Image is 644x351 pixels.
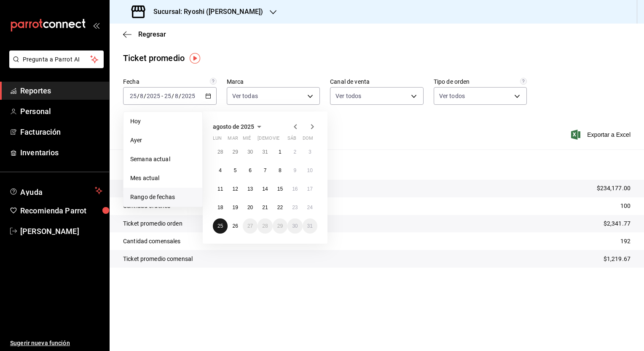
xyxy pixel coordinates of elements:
[258,181,272,197] button: 14 de agosto de 2025
[123,160,631,170] p: Resumen
[123,219,182,228] p: Ticket promedio orden
[130,117,196,126] span: Hoy
[604,219,631,228] p: $2,341.77
[303,136,313,144] abbr: domingo
[144,93,146,99] span: /
[129,93,137,99] input: --
[439,92,465,100] span: Ver todos
[228,181,242,197] button: 12 de agosto de 2025
[217,186,223,192] abbr: 11 de agosto de 2025
[130,155,196,164] span: Semana actual
[273,181,287,197] button: 15 de agosto de 2025
[434,79,527,85] label: Tipo de orden
[243,144,258,160] button: 30 de julio de 2025
[247,186,253,192] abbr: 13 de agosto de 2025
[243,181,258,197] button: 13 de agosto de 2025
[23,55,91,64] span: Pregunta a Parrot AI
[10,339,102,348] span: Sugerir nueva función
[247,223,253,229] abbr: 27 de agosto de 2025
[20,106,102,117] span: Personal
[309,149,311,155] abbr: 3 de agosto de 2025
[303,181,317,197] button: 17 de agosto de 2025
[258,136,307,144] abbr: jueves
[190,53,200,64] img: Tooltip marker
[20,186,91,196] span: Ayuda
[232,149,238,155] abbr: 29 de julio de 2025
[293,168,296,173] abbr: 9 de agosto de 2025
[292,223,298,229] abbr: 30 de agosto de 2025
[287,163,302,178] button: 9 de agosto de 2025
[93,22,99,29] button: open_drawer_menu
[20,147,102,158] span: Inventarios
[287,218,302,234] button: 30 de agosto de 2025
[181,93,196,99] input: ----
[232,205,238,210] abbr: 19 de agosto de 2025
[20,205,102,216] span: Recomienda Parrot
[232,92,258,100] span: Ver todas
[232,186,238,192] abbr: 12 de agosto de 2025
[258,218,272,234] button: 28 de agosto de 2025
[20,126,102,138] span: Facturación
[307,223,313,229] abbr: 31 de agosto de 2025
[217,149,223,155] abbr: 28 de julio de 2025
[6,61,104,70] a: Pregunta a Parrot AI
[287,144,302,160] button: 2 de agosto de 2025
[161,93,163,99] span: -
[262,149,268,155] abbr: 31 de julio de 2025
[303,163,317,178] button: 10 de agosto de 2025
[243,218,258,234] button: 27 de agosto de 2025
[330,79,424,85] label: Canal de venta
[130,136,196,145] span: Ayer
[620,202,631,210] p: 100
[243,200,258,215] button: 20 de agosto de 2025
[273,144,287,160] button: 1 de agosto de 2025
[258,163,272,178] button: 7 de agosto de 2025
[147,7,263,17] h3: Sucursal: Ryoshi ([PERSON_NAME])
[597,184,631,193] p: $234,177.00
[20,85,102,96] span: Reportes
[213,123,254,130] span: agosto de 2025
[140,93,144,99] input: --
[228,136,238,144] abbr: martes
[213,136,222,144] abbr: lunes
[213,200,228,215] button: 18 de agosto de 2025
[123,255,193,263] p: Ticket promedio comensal
[307,205,313,210] abbr: 24 de agosto de 2025
[335,92,361,100] span: Ver todos
[217,223,223,229] abbr: 25 de agosto de 2025
[213,144,228,160] button: 28 de julio de 2025
[228,163,242,178] button: 5 de agosto de 2025
[277,186,283,192] abbr: 15 de agosto de 2025
[210,78,217,85] svg: Información delimitada a máximo 62 días.
[307,168,313,173] abbr: 10 de agosto de 2025
[293,149,296,155] abbr: 2 de agosto de 2025
[292,186,298,192] abbr: 16 de agosto de 2025
[573,130,631,140] button: Exportar a Excel
[287,200,302,215] button: 23 de agosto de 2025
[123,30,166,38] button: Regresar
[20,226,102,237] span: [PERSON_NAME]
[262,223,268,229] abbr: 28 de agosto de 2025
[227,79,320,85] label: Marca
[213,218,228,234] button: 25 de agosto de 2025
[249,168,252,173] abbr: 6 de agosto de 2025
[228,144,242,160] button: 29 de julio de 2025
[219,168,222,173] abbr: 4 de agosto de 2025
[273,200,287,215] button: 22 de agosto de 2025
[303,218,317,234] button: 31 de agosto de 2025
[138,30,166,38] span: Regresar
[620,237,631,246] p: 192
[123,79,217,85] label: Fecha
[243,136,251,144] abbr: miércoles
[287,181,302,197] button: 16 de agosto de 2025
[217,205,223,210] abbr: 18 de agosto de 2025
[273,218,287,234] button: 29 de agosto de 2025
[277,205,283,210] abbr: 22 de agosto de 2025
[292,205,298,210] abbr: 23 de agosto de 2025
[273,163,287,178] button: 8 de agosto de 2025
[130,193,196,202] span: Rango de fechas
[262,186,268,192] abbr: 14 de agosto de 2025
[179,93,181,99] span: /
[234,168,237,173] abbr: 5 de agosto de 2025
